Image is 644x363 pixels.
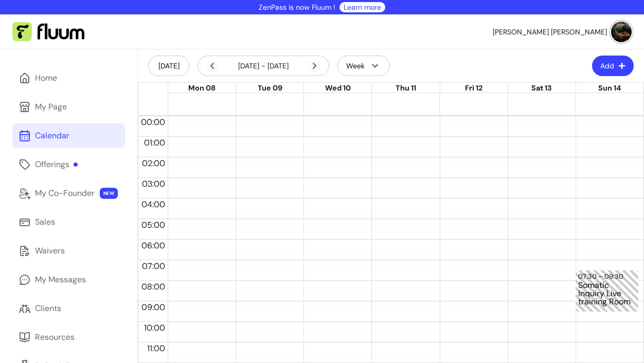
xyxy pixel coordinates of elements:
div: Sales [35,216,55,228]
span: NEW [100,188,118,199]
div: Somatic Inquiry Live training Room [578,281,636,311]
div: My Co-Founder [35,187,95,199]
span: 00:00 [138,117,168,128]
div: Calendar [35,130,69,142]
button: Week [337,56,390,76]
span: 05:00 [139,220,168,230]
span: 07:00 [139,261,168,271]
span: 11:00 [145,343,168,354]
div: [DATE] - [DATE] [206,60,320,72]
button: Add [592,56,634,76]
a: Resources [12,325,125,350]
span: 10:00 [141,322,168,333]
div: 07:30 – 09:30Somatic Inquiry Live training Room [576,270,638,312]
span: Thu 11 [396,83,416,93]
div: Clients [35,302,61,315]
span: Fri 12 [465,83,482,93]
span: Sun 14 [598,83,621,93]
a: Home [12,66,125,90]
a: Sales [12,210,125,234]
img: Fluum Logo [12,22,84,42]
a: My Page [12,95,125,119]
a: Waivers [12,239,125,263]
span: 01:00 [141,137,168,148]
span: Wed 10 [325,83,351,93]
span: 09:00 [139,302,168,313]
span: [PERSON_NAME] [PERSON_NAME] [493,27,607,37]
span: 04:00 [139,199,168,210]
button: Wed 10 [325,83,351,94]
button: Sun 14 [598,83,621,94]
a: Calendar [12,123,125,148]
span: 02:00 [139,158,168,169]
div: My Page [35,101,67,113]
a: Learn more [344,2,381,12]
a: Offerings [12,152,125,177]
img: avatar [611,22,632,42]
a: Clients [12,296,125,321]
span: 06:00 [139,240,168,251]
div: Waivers [35,245,65,257]
a: My Messages [12,267,125,292]
div: 07:30 – 09:30 [578,271,626,281]
button: Tue 09 [258,83,282,94]
span: Sat 13 [531,83,552,93]
span: 03:00 [139,178,168,189]
div: Offerings [35,158,78,171]
div: My Messages [35,274,86,286]
div: Resources [35,331,75,343]
span: Mon 08 [188,83,216,93]
div: Home [35,72,57,84]
span: 08:00 [139,281,168,292]
span: Tue 09 [258,83,282,93]
button: Fri 12 [465,83,482,94]
button: Thu 11 [396,83,416,94]
button: Mon 08 [188,83,216,94]
button: avatar[PERSON_NAME] [PERSON_NAME] [493,22,632,42]
button: Sat 13 [531,83,552,94]
a: My Co-Founder NEW [12,181,125,206]
button: [DATE] [148,56,189,76]
p: ZenPass is now Fluum ! [259,2,335,12]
